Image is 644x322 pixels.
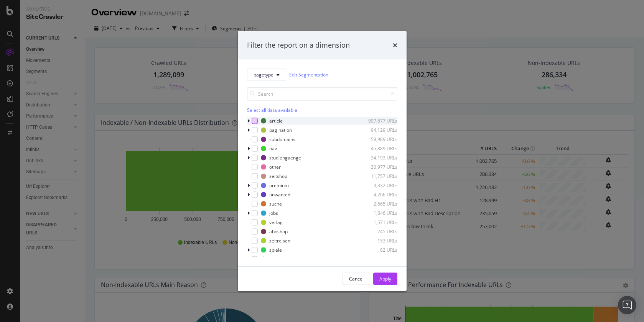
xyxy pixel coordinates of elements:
[360,118,397,124] div: 997,677 URLs
[360,210,397,216] div: 1,646 URLs
[289,71,328,79] a: Edit Segmentation
[247,68,286,81] button: pagetype
[360,247,397,253] div: 82 URLs
[360,164,397,170] div: 30,977 URLs
[360,256,397,262] div: 45 URLs
[360,136,397,143] div: 58,989 URLs
[360,127,397,133] div: 94,129 URLs
[379,276,391,282] div: Apply
[238,31,407,291] div: modal
[269,145,277,152] div: nav
[360,182,397,189] div: 4,332 URLs
[618,296,636,314] div: Open Intercom Messenger
[269,256,291,262] div: berufstest
[269,201,282,207] div: suche
[360,219,397,226] div: 1,571 URLs
[360,191,397,198] div: 4,206 URLs
[360,237,397,244] div: 153 URLs
[360,228,397,235] div: 245 URLs
[269,228,288,235] div: aboshop
[343,272,370,285] button: Cancel
[349,276,364,282] div: Cancel
[269,127,292,133] div: pagination
[269,136,295,143] div: subdomains
[269,219,283,226] div: verlag
[269,210,278,216] div: jobs
[247,87,397,100] input: Search
[269,191,290,198] div: unwanted
[269,118,283,124] div: article
[269,173,287,179] div: zeitshop
[254,71,273,78] span: pagetype
[269,164,281,170] div: other
[269,237,290,244] div: zeitreisen
[269,247,282,253] div: spiele
[247,40,350,50] div: Filter the report on a dimension
[360,201,397,207] div: 2,665 URLs
[373,272,397,285] button: Apply
[393,40,397,50] div: times
[360,145,397,152] div: 45,889 URLs
[360,173,397,179] div: 11,757 URLs
[247,106,397,113] div: Select all data available
[269,182,289,189] div: premium
[360,154,397,161] div: 34,193 URLs
[269,154,301,161] div: studiengaenge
